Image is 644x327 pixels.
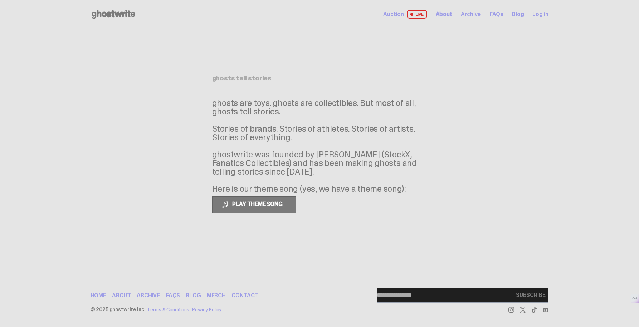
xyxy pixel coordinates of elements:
[231,293,259,298] a: Contact
[383,10,427,19] a: Auction LIVE
[137,293,160,298] a: Archive
[91,307,144,312] div: © 2025 ghostwrite inc
[147,307,189,312] a: Terms & Conditions
[166,293,180,298] a: FAQs
[461,11,481,17] a: Archive
[212,75,427,82] h1: ghosts tell stories
[512,11,524,17] a: Blog
[212,196,296,213] button: PLAY THEME SONG
[489,11,503,17] a: FAQs
[383,11,404,17] span: Auction
[212,99,427,193] p: ghosts are toys. ghosts are collectibles. But most of all, ghosts tell stories. Stories of brands...
[91,293,106,298] a: Home
[513,288,548,302] button: SUBSCRIBE
[436,11,452,17] a: About
[532,11,548,17] a: Log in
[407,10,427,19] span: LIVE
[192,307,221,312] a: Privacy Policy
[112,293,131,298] a: About
[186,293,201,298] a: Blog
[207,293,226,298] a: Merch
[229,200,287,208] span: PLAY THEME SONG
